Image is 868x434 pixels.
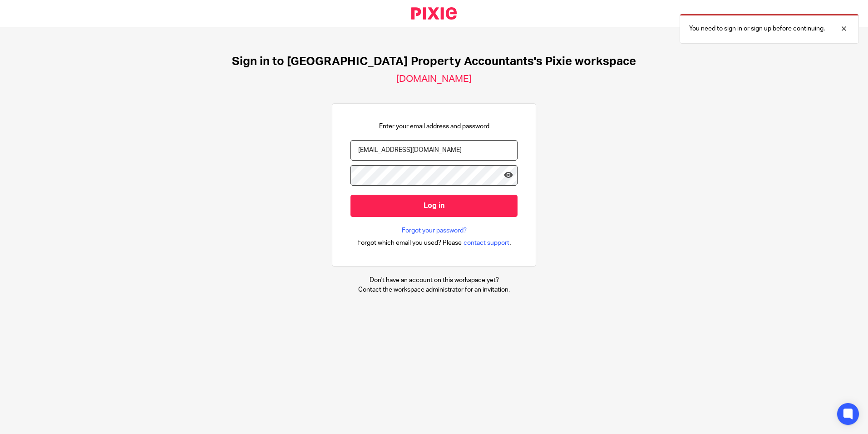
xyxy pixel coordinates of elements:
input: Log in [350,195,518,217]
p: Contact the workspace administrator for an invitation. [358,285,510,294]
span: Forgot which email you used? Please [357,238,462,247]
h2: [DOMAIN_NAME] [396,73,472,85]
a: Forgot your password? [402,226,467,235]
span: contact support [464,238,509,247]
p: Enter your email address and password [379,122,489,131]
p: You need to sign in or sign up before continuing. [689,24,825,33]
div: . [357,237,511,248]
h1: Sign in to [GEOGRAPHIC_DATA] Property Accountants's Pixie workspace [232,55,636,69]
p: Don't have an account on this workspace yet? [358,276,510,285]
input: name@example.com [350,140,518,161]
